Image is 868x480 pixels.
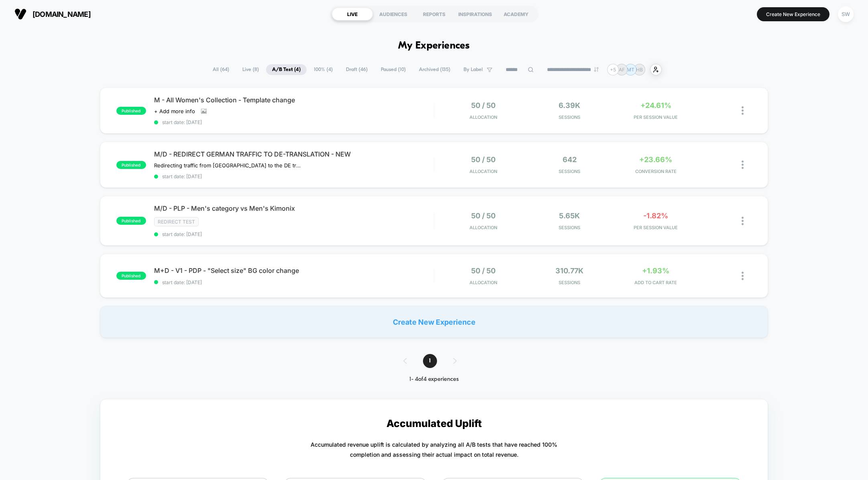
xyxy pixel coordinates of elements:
h1: My Experiences [398,40,470,52]
img: close [742,161,744,169]
span: start date: [DATE] [154,231,434,237]
span: +24.61% [640,101,671,110]
div: REPORTS [414,8,455,20]
span: Sessions [529,169,611,174]
span: PER SESSION VALUE [615,225,697,230]
p: MT [627,67,634,73]
div: + 5 [607,64,619,75]
span: +23.66% [639,155,672,164]
span: start date: [DATE] [154,279,434,285]
img: close [742,272,744,280]
img: Visually logo [14,8,26,20]
span: published [116,272,146,280]
button: SW [835,6,856,22]
span: Paused ( 10 ) [375,64,412,75]
span: M - All Women's Collection - Template change [154,96,434,104]
span: ADD TO CART RATE [615,280,697,285]
div: Create New Experience [100,306,768,338]
span: 310.77k [555,266,583,275]
span: [DOMAIN_NAME] [33,10,91,18]
button: Create New Experience [757,7,829,21]
span: 50 / 50 [471,212,496,220]
div: INSPIRATIONS [455,8,496,20]
span: Sessions [529,225,611,230]
img: close [742,217,744,225]
div: 1 - 4 of 4 experiences [395,376,473,383]
img: close [742,106,744,115]
span: Archived ( 135 ) [413,64,456,75]
span: CONVERSION RATE [615,169,697,174]
span: Allocation [470,280,497,285]
span: Sessions [529,114,611,120]
span: Allocation [470,169,497,174]
div: SW [838,6,854,22]
span: By Label [463,67,483,73]
p: HB [636,67,643,73]
img: end [594,67,599,72]
span: published [116,161,146,169]
span: start date: [DATE] [154,173,434,179]
span: All ( 64 ) [207,64,235,75]
span: published [116,217,146,225]
span: published [116,107,146,115]
div: ACADEMY [496,8,537,20]
span: 6.39k [559,101,580,110]
p: AF [619,67,625,73]
button: [DOMAIN_NAME] [12,8,93,20]
span: Draft ( 46 ) [340,64,374,75]
span: start date: [DATE] [154,119,434,125]
span: -1.82% [643,212,668,220]
span: Redirecting traffic from [GEOGRAPHIC_DATA] to the DE translation of the website. [154,162,303,169]
span: 642 [563,155,577,164]
div: AUDIENCES [373,8,414,20]
span: 100% ( 4 ) [308,64,339,75]
span: Redirect Test [154,217,199,226]
span: Sessions [529,280,611,285]
span: 1 [423,354,437,368]
p: Accumulated revenue uplift is calculated by analyzing all A/B tests that have reached 100% comple... [311,439,557,460]
span: + Add more info [154,108,195,114]
span: M/D - PLP - Men's category vs Men's Kimonix [154,204,434,212]
span: A/B Test ( 4 ) [266,64,307,75]
span: 50 / 50 [471,101,496,110]
span: Allocation [470,225,497,230]
span: M+D - V1 - PDP - "Select size" BG color change [154,266,434,275]
span: 50 / 50 [471,155,496,164]
span: M/D - REDIRECT GERMAN TRAFFIC TO DE-TRANSLATION - NEW [154,150,434,158]
span: 50 / 50 [471,266,496,275]
span: +1.93% [642,266,669,275]
span: PER SESSION VALUE [615,114,697,120]
span: 5.65k [559,212,580,220]
span: Live ( 8 ) [236,64,265,75]
span: Allocation [470,114,497,120]
p: Accumulated Uplift [386,417,482,429]
div: LIVE [332,8,373,20]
